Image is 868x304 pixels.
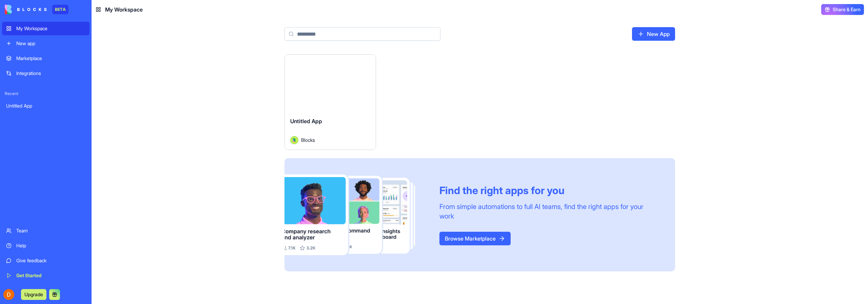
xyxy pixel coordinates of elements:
[5,5,47,14] img: logo
[16,55,85,62] div: Marketplace
[284,54,376,150] a: Untitled AppAvatarBlocks
[16,227,85,234] div: Team
[821,4,864,15] button: Share & Earn
[2,66,90,80] a: Integrations
[16,242,85,249] div: Help
[16,40,85,47] div: New app
[2,22,90,35] a: My Workspace
[2,269,90,282] a: Get Started
[105,5,143,14] span: My Workspace
[632,27,675,41] a: New App
[2,99,90,113] a: Untitled App
[3,289,14,300] img: ACg8ocL3JWC_tRsIFEnUJE1WQP2g8ws9Bg1uBCaoOv1KhMRT8dkhEw=s96-c
[21,291,46,298] a: Upgrade
[290,118,322,125] span: Untitled App
[301,136,315,144] span: Blocks
[16,25,85,32] div: My Workspace
[21,289,46,300] button: Upgrade
[2,239,90,252] a: Help
[16,272,85,279] div: Get Started
[2,91,90,96] span: Recent
[16,70,85,77] div: Integrations
[52,5,68,14] div: BETA
[439,202,659,221] div: From simple automations to full AI teams, find the right apps for your work
[290,136,298,144] img: Avatar
[2,224,90,237] a: Team
[439,232,511,245] a: Browse Marketplace
[833,6,861,13] span: Share & Earn
[5,5,68,14] a: BETA
[2,52,90,65] a: Marketplace
[2,37,90,50] a: New app
[284,174,429,255] img: Frame_181_egmpey.png
[16,257,85,264] div: Give feedback
[439,184,659,196] div: Find the right apps for you
[2,254,90,267] a: Give feedback
[6,102,85,109] div: Untitled App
